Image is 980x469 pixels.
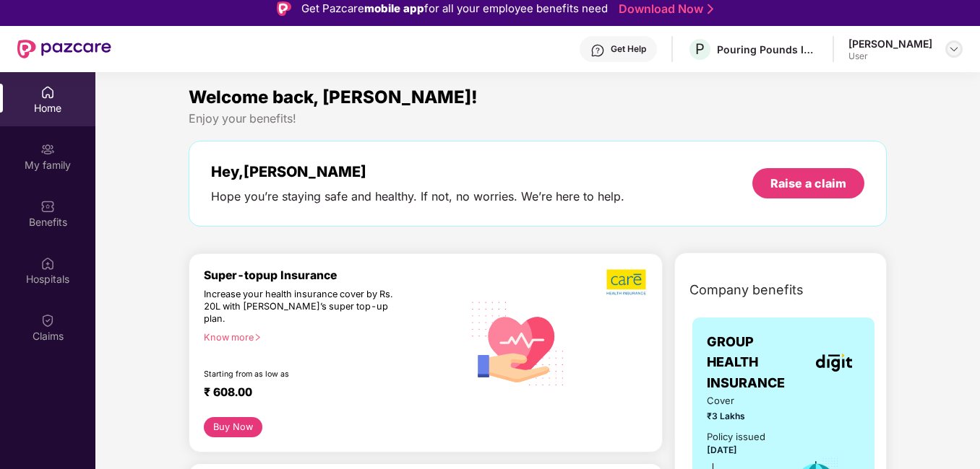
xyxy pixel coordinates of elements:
[816,354,852,372] img: insurerLogo
[606,268,648,296] img: b5dec4f62d2307b9de63beb79f102df3.png
[40,256,55,271] img: svg+xml;base64,PHN2ZyBpZD0iSG9zcGl0YWxzIiB4bWxucz0iaHR0cDovL3d3dy53My5vcmcvMjAwMC9zdmciIHdpZHRoPS...
[40,199,55,214] img: svg+xml;base64,PHN2ZyBpZD0iQmVuZWZpdHMiIHhtbG5zPSJodHRwOi8vd3d3LnczLm9yZy8yMDAwL3N2ZyIgd2lkdGg9Ij...
[619,1,709,17] a: Download Now
[211,163,624,180] div: Hey, [PERSON_NAME]
[204,369,401,380] div: Starting from as low as
[364,1,424,15] strong: mobile app
[707,429,765,444] div: Policy issued
[848,37,932,51] div: [PERSON_NAME]
[40,142,55,157] img: svg+xml;base64,PHN2ZyB3aWR0aD0iMjAiIGhlaWdodD0iMjAiIHZpZXdCb3g9IjAgMCAyMCAyMCIgZmlsbD0ibm9uZSIgeG...
[277,1,291,16] img: Logo
[40,85,55,100] img: svg+xml;base64,PHN2ZyBpZD0iSG9tZSIgeG1sbnM9Imh0dHA6Ly93d3cudzMub3JnLzIwMDAvc3ZnIiB3aWR0aD0iMjAiIG...
[211,189,624,204] div: Hope you’re staying safe and healthy. If not, no worries. We’re here to help.
[590,43,605,58] img: svg+xml;base64,PHN2ZyBpZD0iSGVscC0zMngzMiIgeG1sbnM9Imh0dHA6Ly93d3cudzMub3JnLzIwMDAvc3ZnIiB3aWR0aD...
[695,40,705,58] span: P
[708,1,713,17] img: Stroke
[204,417,262,438] button: Buy Now
[848,51,932,62] div: User
[689,280,804,300] span: Company benefits
[707,332,809,393] span: GROUP HEALTH INSURANCE
[770,175,846,191] div: Raise a claim
[204,385,448,403] div: ₹ 608.00
[254,333,262,341] span: right
[611,43,646,55] div: Get Help
[40,313,55,328] img: svg+xml;base64,PHN2ZyBpZD0iQ2xhaW0iIHhtbG5zPSJodHRwOi8vd3d3LnczLm9yZy8yMDAwL3N2ZyIgd2lkdGg9IjIwIi...
[204,289,400,325] div: Increase your health insurance cover by Rs. 20L with [PERSON_NAME]’s super top-up plan.
[707,393,773,408] span: Cover
[717,43,818,56] div: Pouring Pounds India Pvt Ltd (CashKaro and EarnKaro)
[204,332,454,342] div: Know more
[948,43,960,55] img: svg+xml;base64,PHN2ZyBpZD0iRHJvcGRvd24tMzJ4MzIiIHhtbG5zPSJodHRwOi8vd3d3LnczLm9yZy8yMDAwL3N2ZyIgd2...
[17,40,111,58] img: New Pazcare Logo
[707,444,737,455] span: [DATE]
[463,286,573,399] img: svg+xml;base64,PHN2ZyB4bWxucz0iaHR0cDovL3d3dy53My5vcmcvMjAwMC9zdmciIHhtbG5zOnhsaW5rPSJodHRwOi8vd3...
[189,87,478,108] span: Welcome back, [PERSON_NAME]!
[189,111,887,126] div: Enjoy your benefits!
[204,268,463,282] div: Super-topup Insurance
[707,410,773,424] span: ₹3 Lakhs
